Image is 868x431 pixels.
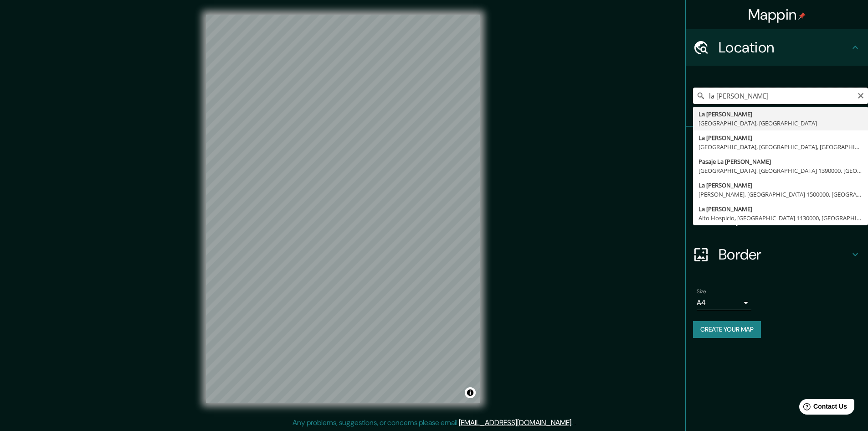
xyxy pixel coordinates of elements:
div: Pasaje La [PERSON_NAME] [699,157,863,166]
div: [GEOGRAPHIC_DATA], [GEOGRAPHIC_DATA] 1390000, [GEOGRAPHIC_DATA] [699,166,863,175]
img: pin-icon.png [798,12,806,20]
h4: Location [719,38,850,57]
button: Clear [857,91,864,99]
div: . [573,417,574,428]
p: Any problems, suggestions, or concerns please email . [293,417,573,428]
iframe: Help widget launcher [787,395,858,421]
div: A4 [697,296,751,310]
button: Create your map [693,321,761,338]
h4: Mappin [748,5,806,24]
div: Alto Hospicio, [GEOGRAPHIC_DATA] 1130000, [GEOGRAPHIC_DATA] [699,213,863,223]
button: Toggle attribution [465,387,476,398]
input: Pick your city or area [693,88,868,104]
div: [PERSON_NAME], [GEOGRAPHIC_DATA] 1500000, [GEOGRAPHIC_DATA] [699,190,863,199]
div: La [PERSON_NAME] [699,133,863,142]
div: Style [686,163,868,200]
div: [GEOGRAPHIC_DATA], [GEOGRAPHIC_DATA] [699,119,863,128]
div: La [PERSON_NAME] [699,204,863,213]
a: [EMAIL_ADDRESS][DOMAIN_NAME] [459,418,571,427]
div: Layout [686,200,868,236]
div: La [PERSON_NAME] [699,109,863,119]
div: Pins [686,127,868,163]
div: [GEOGRAPHIC_DATA], [GEOGRAPHIC_DATA], [GEOGRAPHIC_DATA] [699,142,863,151]
div: La [PERSON_NAME] [699,181,863,190]
label: Size [697,288,706,296]
h4: Layout [719,209,850,227]
h4: Border [719,245,850,264]
div: Border [686,236,868,273]
canvas: Map [206,15,480,403]
div: . [574,417,576,428]
div: Location [686,29,868,66]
